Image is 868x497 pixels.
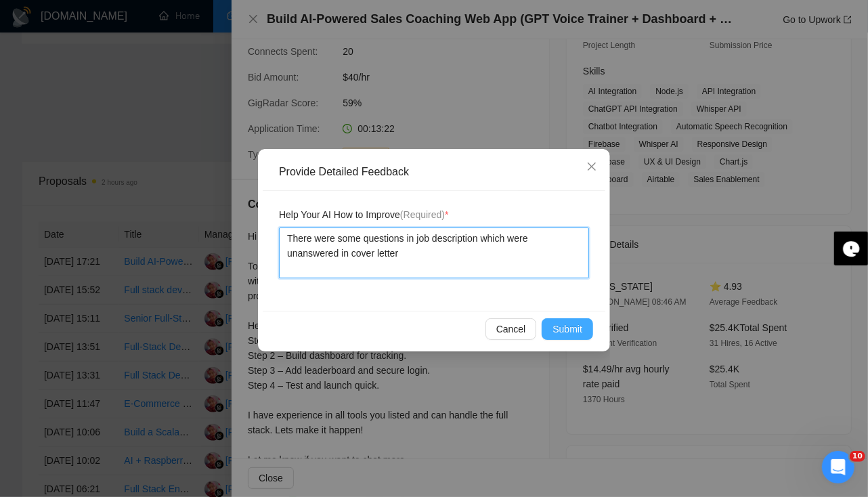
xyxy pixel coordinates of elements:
[400,209,445,220] span: (Required)
[279,207,449,222] span: Help Your AI How to Improve
[552,322,582,337] span: Submit
[485,318,537,340] button: Cancel
[496,322,526,337] span: Cancel
[279,228,589,278] textarea: There were some questions in job description which were unanswered in cover letter
[542,318,593,340] button: Submit
[586,161,597,172] span: close
[573,149,610,186] button: Close
[850,451,865,462] span: 10
[822,451,854,483] iframe: Intercom live chat
[279,165,599,179] div: Provide Detailed Feedback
